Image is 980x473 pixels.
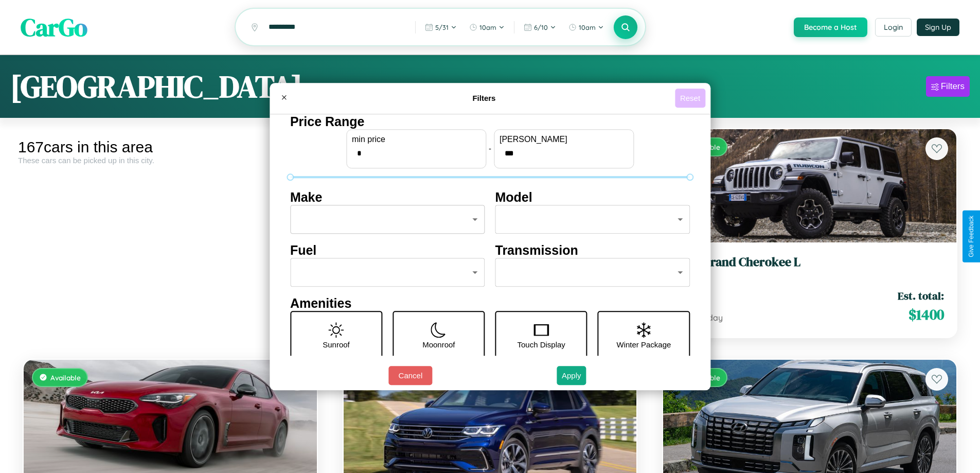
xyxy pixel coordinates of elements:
[519,19,561,36] button: 6/10
[479,23,496,31] span: 10am
[517,338,565,352] p: Touch Display
[563,19,609,36] button: 10am
[290,296,690,311] h4: Amenities
[464,19,510,36] button: 10am
[675,89,705,108] button: Reset
[290,114,690,129] h4: Price Range
[898,288,944,303] span: Est. total:
[875,18,912,37] button: Login
[489,142,491,155] p: -
[794,17,867,37] button: Become a Host
[500,135,628,144] label: [PERSON_NAME]
[495,190,690,205] h4: Model
[290,243,485,258] h4: Fuel
[18,138,323,156] div: 167 cars in this area
[917,19,959,36] button: Sign Up
[495,243,690,258] h4: Transmission
[675,255,944,270] h3: Jeep Grand Cherokee L
[18,156,323,165] div: These cars can be picked up in this city.
[290,190,485,205] h4: Make
[579,23,596,31] span: 10am
[941,81,965,92] div: Filters
[557,366,586,385] button: Apply
[352,135,480,144] label: min price
[968,216,975,257] div: Give Feedback
[420,19,462,36] button: 5/31
[388,366,432,385] button: Cancel
[10,65,302,108] h1: [GEOGRAPHIC_DATA]
[701,312,723,323] span: / day
[908,304,944,325] span: $ 1400
[50,373,81,382] span: Available
[534,23,548,31] span: 6 / 10
[926,76,970,97] button: Filters
[617,338,671,352] p: Winter Package
[675,255,944,280] a: Jeep Grand Cherokee L2023
[435,23,449,31] span: 5 / 31
[323,338,350,352] p: Sunroof
[422,338,455,352] p: Moonroof
[293,94,675,102] h4: Filters
[21,10,87,44] span: CarGo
